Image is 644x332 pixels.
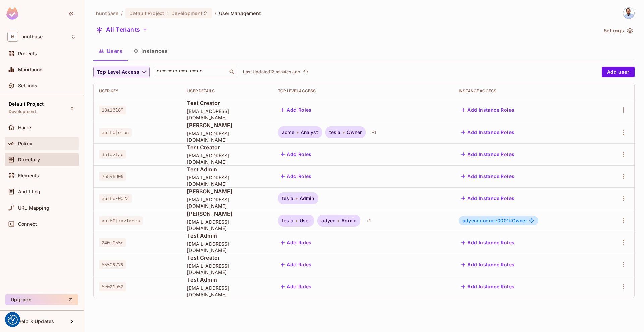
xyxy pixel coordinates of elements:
[459,127,517,138] button: Add Instance Roles
[129,10,164,16] span: Default Project
[369,127,379,138] div: + 1
[364,215,373,226] div: + 1
[243,69,300,75] p: Last Updated 12 minutes ago
[463,218,527,223] span: Owner
[93,24,150,35] button: All Tenants
[8,315,18,325] button: Consent Preferences
[18,205,49,211] span: URL Mapping
[18,67,43,72] span: Monitoring
[278,171,314,182] button: Add Roles
[99,106,126,114] span: 13a13189
[278,237,314,248] button: Add Roles
[187,263,267,275] span: [EMAIL_ADDRESS][DOMAIN_NAME]
[187,166,267,173] span: Test Admin
[99,172,126,181] span: 7e595306
[9,109,36,114] span: Development
[282,130,294,135] span: acme
[7,32,18,41] span: H
[167,11,169,16] span: :
[187,276,267,283] span: Test Admin
[18,51,37,56] span: Projects
[459,193,517,204] button: Add Instance Roles
[300,218,310,223] span: User
[8,315,18,325] img: Revisit consent button
[509,218,512,223] span: #
[187,174,267,187] span: [EMAIL_ADDRESS][DOMAIN_NAME]
[329,130,341,135] span: tesla
[187,88,267,94] div: User Details
[18,141,32,146] span: Policy
[187,219,267,231] span: [EMAIL_ADDRESS][DOMAIN_NAME]
[459,259,517,270] button: Add Instance Roles
[9,101,44,107] span: Default Project
[278,88,448,94] div: Top Level Access
[459,281,517,292] button: Add Instance Roles
[18,83,37,88] span: Settings
[303,69,309,75] span: refresh
[300,68,310,76] span: Click to refresh data
[347,130,362,135] span: Owner
[187,108,267,121] span: [EMAIL_ADDRESS][DOMAIN_NAME]
[187,232,267,239] span: Test Admin
[99,194,132,203] span: autho-0023
[301,130,318,135] span: Analyst
[278,149,314,160] button: Add Roles
[187,130,267,143] span: [EMAIL_ADDRESS][DOMAIN_NAME]
[99,238,126,247] span: 240f055c
[18,125,31,130] span: Home
[6,7,18,20] img: SReyMgAAAABJRU5ErkJggg==
[187,241,267,253] span: [EMAIL_ADDRESS][DOMAIN_NAME]
[21,34,43,39] span: Workspace: huntbase
[171,10,202,16] span: Development
[187,152,267,165] span: [EMAIL_ADDRESS][DOMAIN_NAME]
[187,144,267,151] span: Test Creator
[219,10,261,16] span: User Management
[459,105,517,115] button: Add Instance Roles
[121,10,123,16] li: /
[278,105,314,115] button: Add Roles
[302,68,310,76] button: refresh
[601,25,635,36] button: Settings
[459,171,517,182] button: Add Instance Roles
[187,188,267,195] span: [PERSON_NAME]
[215,10,216,16] li: /
[187,285,267,298] span: [EMAIL_ADDRESS][DOMAIN_NAME]
[18,157,40,162] span: Directory
[278,259,314,270] button: Add Roles
[5,294,78,305] button: Upgrade
[18,319,54,324] span: Help & Updates
[282,196,293,201] span: tesla
[341,218,356,223] span: Admin
[459,88,594,94] div: Instance Access
[128,43,173,59] button: Instances
[93,43,128,59] button: Users
[18,173,39,178] span: Elements
[18,221,37,227] span: Connect
[321,218,335,223] span: adyen
[187,254,267,261] span: Test Creator
[99,282,126,291] span: 5e021b52
[99,150,126,159] span: 3bfd2fac
[187,99,267,107] span: Test Creator
[282,218,293,223] span: tesla
[278,281,314,292] button: Add Roles
[93,67,150,77] button: Top Level Access
[300,196,314,201] span: Admin
[99,216,143,225] span: auth0|ravindra
[463,218,512,223] span: adyen/product:0001
[187,196,267,209] span: [EMAIL_ADDRESS][DOMAIN_NAME]
[96,10,118,16] span: the active workspace
[99,128,132,137] span: auth0|elon
[97,68,139,76] span: Top Level Access
[459,237,517,248] button: Add Instance Roles
[99,88,176,94] div: User Key
[459,149,517,160] button: Add Instance Roles
[602,67,635,77] button: Add user
[18,189,40,194] span: Audit Log
[623,8,634,19] img: Ravindra Bangrawa
[187,210,267,217] span: [PERSON_NAME]
[99,260,126,269] span: 55509779
[187,121,267,129] span: [PERSON_NAME]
